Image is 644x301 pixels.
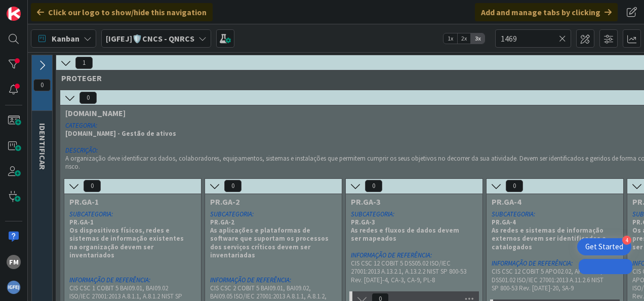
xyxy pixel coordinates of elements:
[106,33,194,44] b: [IGFEJ]🛡️CNCS - QNRCS
[7,7,21,21] img: Visit kanbanzone.com
[471,33,485,44] span: 3x
[210,276,291,284] em: INFORMAÇÃO DE REFERÊNCIA:
[65,129,176,138] strong: [DOMAIN_NAME] - Gestão de ativos
[37,123,48,170] span: IDENTIFICAR
[457,33,471,44] span: 2x
[351,259,470,284] p: CIS CSC 12 COBIT 5 DSS05.02 ISO/IEC 27001:2013 A.13.2.1, A.13.2.2 NIST SP 800-53 Rev. [DATE]-4, C...
[69,197,188,207] span: PR.GA-1
[33,79,51,91] span: 0
[351,251,432,259] em: INFORMAÇÃO DE REFERÊNCIA:
[492,259,573,268] em: INFORMAÇÃO DE REFERÊNCIA:
[577,238,631,255] div: Open Get Started checklist, remaining modules: 4
[79,92,97,104] span: 0
[492,226,608,251] strong: As redes e sistemas de informação externos devem ser identificados e catalogados
[69,210,113,218] em: SUBCATEGORIA:
[65,121,97,130] em: CATEGORIA:
[75,57,93,69] span: 1
[475,3,618,21] div: Add and manage tabs by clicking
[351,197,470,207] span: PR.GA-3
[351,210,394,218] em: SUBCATEGORIA:
[351,218,375,227] strong: PR.GA-3
[31,3,213,21] div: Click our logo to show/hide this navigation
[492,210,535,218] em: SUBCATEGORIA:
[210,197,329,207] span: PR.GA-2
[210,218,234,227] strong: PR.GA-2
[210,210,254,218] em: SUBCATEGORIA:
[495,29,571,48] input: Quick Filter...
[210,226,330,259] strong: As aplicações e plataformas de software que suportam os processos dos serviços críticos devem ser...
[492,218,516,227] strong: PR.GA-4
[69,218,94,227] strong: PR.GA-1
[7,255,21,269] div: FM
[351,226,461,243] strong: As redes e fluxos de dados devem ser mapeados
[7,280,21,294] img: avatar
[622,236,631,245] div: 4
[492,268,611,292] p: CIS CSC 12 COBIT 5 APO02.02, APO10.04, DSS01.02 ISO/IEC 27001:2013 A.11.2.6 NIST SP 800-53 Rev. [...
[444,33,457,44] span: 1x
[52,32,79,45] span: Kanban
[84,180,101,192] span: 0
[224,180,241,192] span: 0
[365,180,382,192] span: 0
[65,146,98,155] em: DESCRIÇÃO:
[69,276,150,284] em: INFORMAÇÃO DE REFERÊNCIA:
[585,242,623,252] div: Get Started
[506,180,523,192] span: 0
[69,226,185,259] strong: Os dispositivos físicos, redes e sistemas de informação existentes na organização devem ser inven...
[492,197,611,207] span: PR.GA-4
